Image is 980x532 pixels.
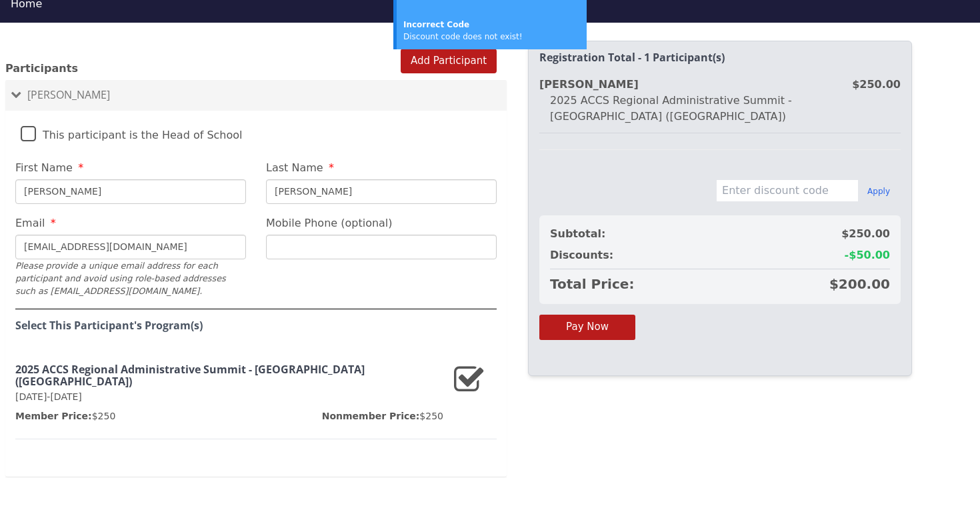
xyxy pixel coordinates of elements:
[15,390,443,404] p: [DATE]-[DATE]
[401,49,497,73] button: Add Participant
[27,87,110,102] span: [PERSON_NAME]
[852,77,901,93] div: $250.00
[5,62,78,75] span: Participants
[716,179,859,202] input: Enter discount code
[845,247,890,263] span: -$50.00
[21,117,243,146] label: This participant is the Head of School
[403,31,580,43] div: Discount code does not exist!
[550,247,613,263] span: Discounts:
[15,259,246,298] div: Please provide a unique email address for each participant and avoid using role-based addresses s...
[841,226,890,242] span: $250.00
[266,217,393,229] span: Mobile Phone (optional)
[539,315,635,339] button: Pay Now
[539,78,639,91] strong: [PERSON_NAME]
[550,275,634,293] span: Total Price:
[15,320,497,332] h4: Select This Participant's Program(s)
[867,186,890,197] button: Apply
[403,7,580,31] div: Incorrect Code
[15,161,73,174] span: First Name
[829,275,890,293] span: $200.00
[266,161,323,174] span: Last Name
[550,226,605,242] span: Subtotal:
[539,52,901,64] h2: Registration Total - 1 Participant(s)
[539,93,901,125] div: 2025 ACCS Regional Administrative Summit - [GEOGRAPHIC_DATA] ([GEOGRAPHIC_DATA])
[15,217,45,229] span: Email
[15,411,92,421] span: Member Price:
[322,411,420,421] span: Nonmember Price:
[322,409,443,423] p: $250
[15,409,115,423] p: $250
[15,364,443,387] h3: 2025 ACCS Regional Administrative Summit - [GEOGRAPHIC_DATA] ([GEOGRAPHIC_DATA])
